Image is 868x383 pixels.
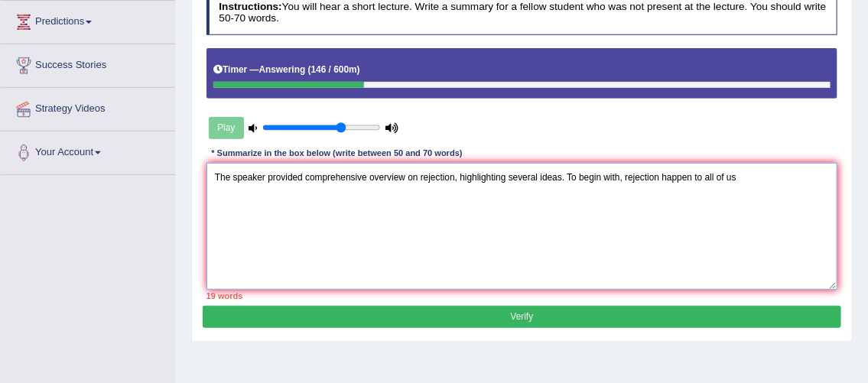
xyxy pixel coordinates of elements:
b: Answering [259,64,306,75]
a: Strategy Videos [1,88,175,126]
a: Predictions [1,1,175,39]
div: * Summarize in the box below (write between 50 and 70 words) [206,148,468,161]
h5: Timer — [213,65,360,75]
a: Success Stories [1,44,175,83]
a: Your Account [1,131,175,170]
div: 19 words [206,290,838,302]
b: 146 / 600m [311,64,357,75]
b: ) [357,64,360,75]
button: Verify [203,306,840,328]
b: Instructions: [219,1,281,12]
b: ( [308,64,311,75]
